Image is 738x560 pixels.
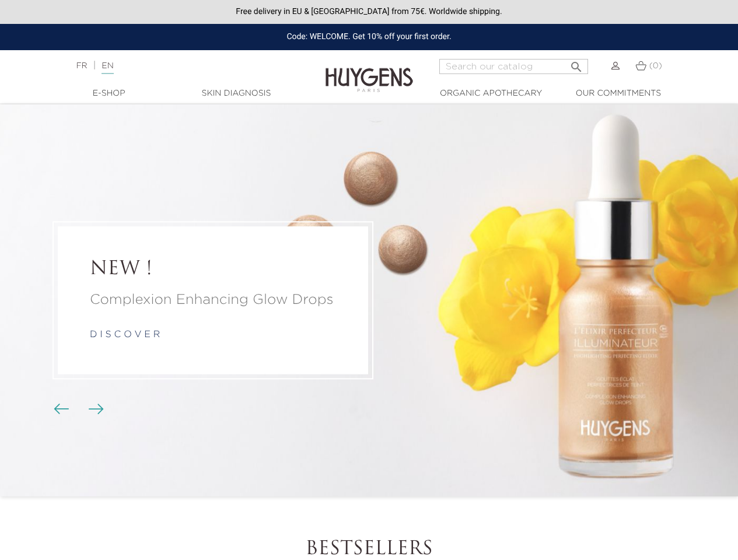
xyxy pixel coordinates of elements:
button:  [566,55,587,71]
i:  [569,57,583,71]
a: EN [102,62,113,74]
input: Search [439,59,588,74]
a: FR [76,62,87,70]
div: Carousel buttons [58,401,96,418]
a: Organic Apothecary [433,87,550,100]
a: Our commitments [560,87,677,100]
a: d i s c o v e r [90,331,160,340]
img: Huygens [326,49,413,94]
span: (0) [649,62,662,70]
a: E-Shop [51,87,167,100]
a: Skin Diagnosis [178,87,295,100]
a: Complexion Enhancing Glow Drops [90,290,336,311]
div: | [70,59,299,73]
a: NEW ! [90,258,336,281]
